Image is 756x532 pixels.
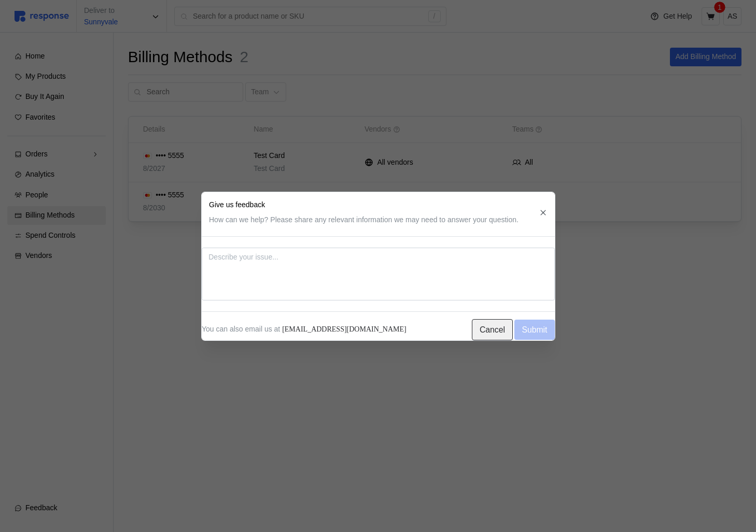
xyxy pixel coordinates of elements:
p: How can we help? Please share any relevant information we may need to answer your question. [209,214,519,225]
p: Give us feedback [209,199,519,211]
button: Cancel [472,319,513,340]
a: [EMAIL_ADDRESS][DOMAIN_NAME] [282,325,407,333]
p: You can also email us at [202,324,407,335]
p: Cancel [480,323,505,336]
